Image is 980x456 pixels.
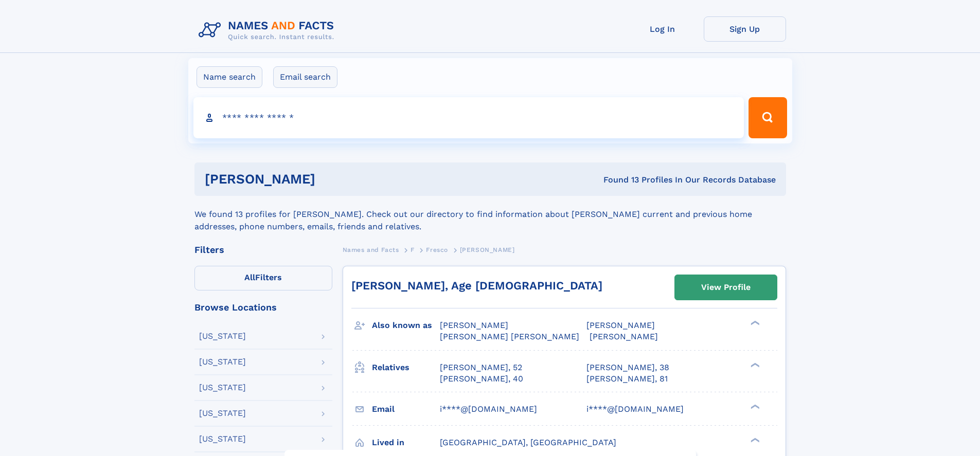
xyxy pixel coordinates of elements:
[621,16,704,42] a: Log In
[440,437,616,447] span: [GEOGRAPHIC_DATA], [GEOGRAPHIC_DATA]
[194,266,332,290] label: Filters
[351,279,602,292] a: [PERSON_NAME], Age [DEMOGRAPHIC_DATA]
[586,362,669,373] a: [PERSON_NAME], 38
[590,332,658,341] span: [PERSON_NAME]
[199,384,246,392] div: [US_STATE]
[199,358,246,366] div: [US_STATE]
[205,173,459,186] h1: [PERSON_NAME]
[372,359,440,376] h3: Relatives
[675,275,777,300] a: View Profile
[440,373,523,385] a: [PERSON_NAME], 40
[460,246,515,253] span: [PERSON_NAME]
[440,332,579,341] span: [PERSON_NAME] [PERSON_NAME]
[273,66,337,88] label: Email search
[426,243,448,256] a: Fresco
[372,317,440,334] h3: Also known as
[411,246,415,253] span: F
[372,434,440,451] h3: Lived in
[199,332,246,340] div: [US_STATE]
[426,246,448,253] span: Fresco
[748,403,760,410] div: ❯
[244,272,255,282] span: All
[748,320,760,326] div: ❯
[199,409,246,417] div: [US_STATE]
[372,400,440,418] h3: Email
[586,373,668,385] a: [PERSON_NAME], 81
[194,303,332,312] div: Browse Locations
[199,435,246,443] div: [US_STATE]
[197,66,262,88] label: Name search
[440,320,508,330] span: [PERSON_NAME]
[343,243,399,256] a: Names and Facts
[748,436,760,443] div: ❯
[193,97,744,138] input: search input
[194,196,786,233] div: We found 13 profiles for [PERSON_NAME]. Check out our directory to find information about [PERSON...
[704,16,786,42] a: Sign Up
[194,245,332,254] div: Filters
[459,174,776,186] div: Found 13 Profiles In Our Records Database
[748,361,760,368] div: ❯
[586,320,655,330] span: [PERSON_NAME]
[749,97,787,138] button: Search Button
[411,243,415,256] a: F
[701,276,751,299] div: View Profile
[194,16,343,44] img: Logo Names and Facts
[440,362,522,373] a: [PERSON_NAME], 52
